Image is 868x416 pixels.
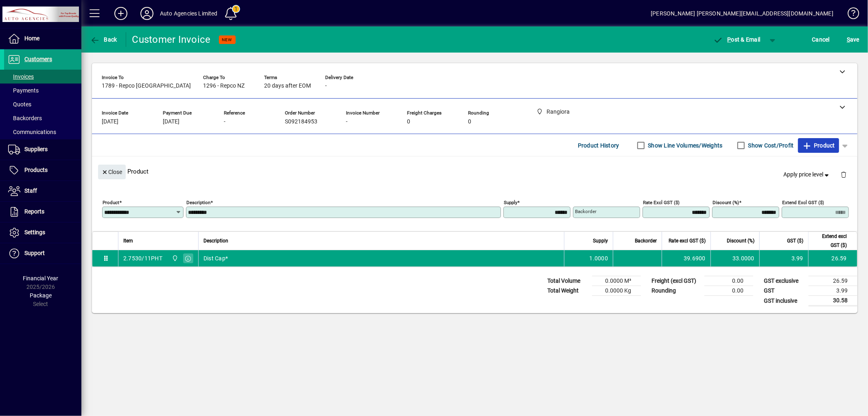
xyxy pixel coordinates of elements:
span: ost & Email [713,36,761,43]
app-page-header-button: Delete [834,171,853,178]
span: Staff [24,187,37,194]
span: Financial Year [23,275,59,282]
td: Freight (excl GST) [647,276,704,286]
span: Discount (%) [727,236,754,245]
div: Product [92,156,857,186]
span: Reports [24,208,44,215]
span: 1.0000 [590,254,608,262]
td: 3.99 [809,286,857,296]
span: Product [802,139,835,152]
a: Invoices [4,70,81,84]
td: 0.00 [704,276,753,286]
a: Communications [4,125,81,139]
span: - [224,119,225,125]
label: Show Cost/Profit [747,141,794,150]
span: ave [847,33,859,46]
a: Quotes [4,97,81,111]
a: Products [4,160,81,180]
mat-label: Supply [504,200,517,205]
span: Package [30,292,52,299]
td: 33.0000 [711,250,759,266]
span: Communications [8,129,56,135]
span: Close [101,165,122,179]
span: Cancel [812,33,830,46]
div: 39.6900 [667,254,706,262]
span: Rate excl GST ($) [669,236,706,245]
label: Show Line Volumes/Weights [647,141,723,150]
span: 20 days after EOM [264,83,311,89]
div: [PERSON_NAME] [PERSON_NAME][EMAIL_ADDRESS][DOMAIN_NAME] [651,7,833,20]
mat-label: Description [186,200,210,205]
span: Item [123,236,133,245]
button: Product History [575,138,623,153]
span: [DATE] [163,119,179,125]
button: Close [98,165,126,179]
span: - [325,83,327,89]
a: Reports [4,202,81,222]
mat-label: Extend excl GST ($) [782,200,824,205]
button: Product [798,138,839,153]
td: Total Weight [543,286,592,296]
span: Rangiora [170,254,179,263]
span: Invoices [8,73,34,80]
app-page-header-button: Close [96,168,128,175]
td: 0.0000 Kg [592,286,641,296]
button: Save [845,32,861,47]
span: S [847,36,850,43]
span: Dist Cap* [203,254,228,262]
a: Suppliers [4,139,81,160]
span: Apply price level [784,170,831,179]
span: GST ($) [787,236,803,245]
td: 0.00 [704,286,753,296]
mat-label: Backorder [575,209,597,214]
td: GST [760,286,809,296]
div: Auto Agencies Limited [160,7,218,20]
button: Back [88,32,119,47]
button: Cancel [810,32,832,47]
span: Support [24,250,45,256]
td: 30.58 [809,296,857,306]
span: 0 [468,119,471,125]
span: P [728,36,731,43]
span: Products [24,167,48,173]
span: Settings [24,229,45,236]
span: NEW [222,37,232,42]
td: GST exclusive [760,276,809,286]
mat-label: Rate excl GST ($) [643,200,680,205]
span: Customers [24,56,52,62]
span: S092184953 [285,119,317,125]
span: Quotes [8,101,31,108]
span: Back [90,36,117,43]
span: Supply [593,236,608,245]
span: - [346,119,348,125]
td: 26.59 [808,250,857,266]
td: 26.59 [809,276,857,286]
span: Payments [8,87,39,94]
td: 0.0000 M³ [592,276,641,286]
a: Support [4,243,81,264]
span: Backorders [8,115,42,121]
span: [DATE] [102,119,118,125]
td: GST inclusive [760,296,809,306]
button: Profile [134,6,160,21]
span: Product History [578,139,619,152]
button: Delete [834,165,853,184]
a: Knowledge Base [842,2,858,28]
div: Customer Invoice [132,33,211,46]
button: Add [108,6,134,21]
a: Backorders [4,111,81,125]
td: Rounding [647,286,704,296]
span: Backorder [635,236,657,245]
a: Staff [4,181,81,201]
span: 0 [407,119,410,125]
a: Settings [4,222,81,243]
mat-label: Discount (%) [713,200,739,205]
span: Extend excl GST ($) [813,232,847,250]
a: Payments [4,84,81,97]
button: Post & Email [709,32,765,47]
span: Suppliers [24,146,48,152]
span: Description [203,236,228,245]
td: Total Volume [543,276,592,286]
app-page-header-button: Back [81,32,126,47]
span: 1296 - Repco NZ [203,83,245,89]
